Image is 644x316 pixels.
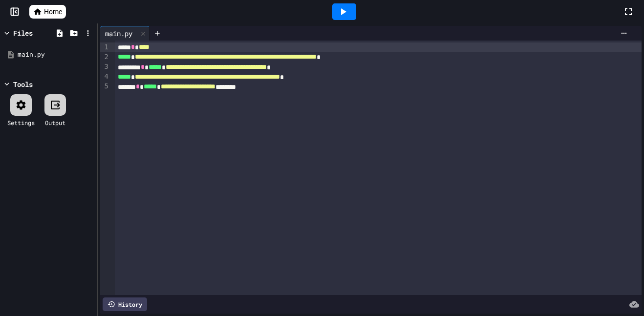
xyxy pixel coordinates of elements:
div: 2 [100,52,110,62]
div: 5 [100,82,110,91]
a: Home [29,5,66,19]
div: History [103,297,147,311]
div: 1 [100,42,110,52]
div: Settings [7,118,35,127]
div: Output [45,118,65,127]
iframe: chat widget [603,277,634,306]
div: main.py [100,26,150,41]
div: Files [13,28,33,38]
div: 3 [100,62,110,72]
iframe: chat widget [563,234,634,276]
div: main.py [100,28,137,39]
span: Home [44,7,62,17]
div: main.py [18,50,94,60]
div: Tools [13,79,33,89]
div: 4 [100,72,110,82]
